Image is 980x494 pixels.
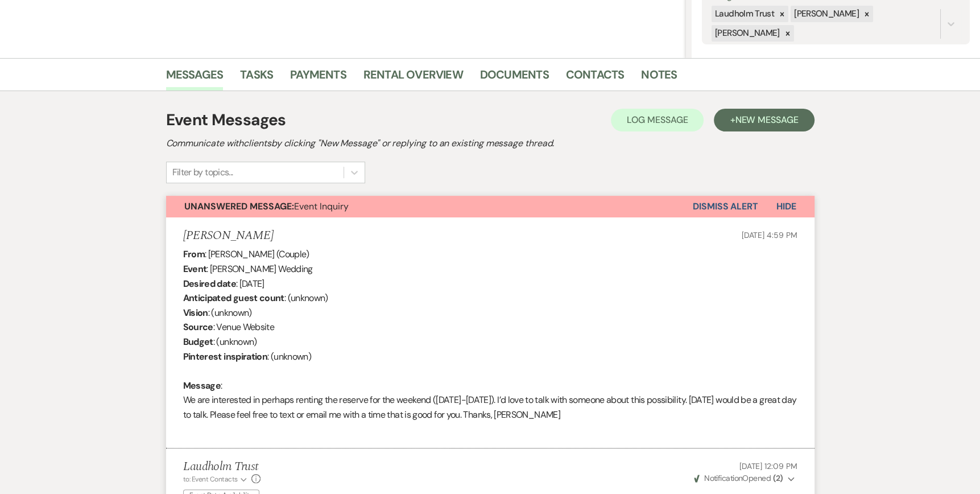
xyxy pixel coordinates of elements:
div: : [PERSON_NAME] (Couple) : [PERSON_NAME] Wedding : [DATE] : (unknown) : (unknown) : Venue Website... [183,247,797,437]
span: Opened [694,473,783,483]
span: [DATE] 4:59 PM [741,230,797,240]
button: Unanswered Message:Event Inquiry [166,196,693,217]
button: Dismiss Alert [693,196,758,217]
h5: [PERSON_NAME] [183,229,274,243]
button: +New Message [714,109,814,131]
span: Notification [704,473,742,483]
button: Log Message [611,109,704,131]
a: Messages [166,65,224,90]
span: New Message [735,114,798,126]
h5: Laudholm Trust [183,460,265,474]
span: [DATE] 12:09 PM [739,461,797,471]
a: Notes [641,65,677,90]
b: Pinterest inspiration [183,351,268,363]
a: Tasks [240,65,273,90]
b: Budget [183,336,213,348]
span: to: Event Contacts [183,475,238,484]
div: Filter by topics... [172,166,233,179]
a: Documents [480,65,549,90]
a: Payments [290,65,346,90]
b: Vision [183,307,208,319]
span: Log Message [627,114,688,126]
div: [PERSON_NAME] [712,25,781,42]
div: [PERSON_NAME] [791,6,861,22]
b: From [183,248,205,260]
b: Source [183,321,213,333]
b: Message [183,380,221,392]
span: Event Inquiry [184,200,349,212]
button: to: Event Contacts [183,474,249,484]
b: Event [183,263,207,275]
div: Laudholm Trust [712,6,776,22]
a: Rental Overview [363,65,463,90]
button: Hide [758,196,814,217]
button: NotificationOpened (2) [692,472,797,484]
a: Contacts [566,65,625,90]
h1: Event Messages [166,108,286,132]
span: Hide [776,200,796,212]
h2: Communicate with clients by clicking "New Message" or replying to an existing message thread. [166,137,814,150]
b: Desired date [183,278,236,290]
strong: ( 2 ) [772,473,783,483]
b: Anticipated guest count [183,292,284,304]
strong: Unanswered Message: [184,200,294,212]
